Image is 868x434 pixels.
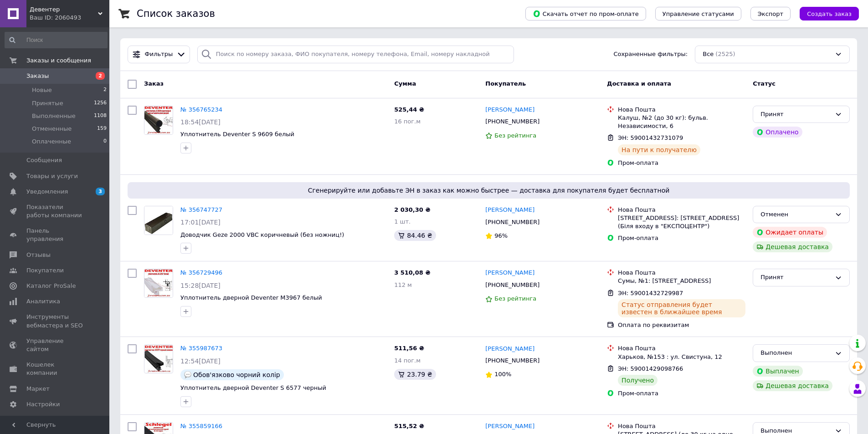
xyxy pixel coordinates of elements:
div: На пути к получателю [618,144,700,155]
div: [STREET_ADDRESS]: [STREET_ADDRESS] (Біля входу в "ЕКСПОЦЕНТР") [618,214,745,230]
span: Настройки [26,400,60,408]
div: [PHONE_NUMBER] [483,355,541,367]
span: 14 пог.м [394,357,421,364]
div: Нова Пошта [618,344,745,352]
span: 515,52 ₴ [394,423,424,429]
span: Каталог ProSale [26,282,76,290]
span: Товары и услуги [26,172,78,180]
button: Создать заказ [800,7,859,20]
span: Новые [32,86,52,94]
span: Сохраненные фильтры: [613,50,688,59]
span: Фильтры [145,50,173,59]
div: Нова Пошта [618,269,745,277]
h1: Список заказов [137,8,215,19]
span: 12:54[DATE] [180,357,221,365]
div: 84.46 ₴ [394,230,436,241]
div: [PHONE_NUMBER] [483,216,541,228]
span: ЭН: 59001432731079 [618,134,683,141]
span: Без рейтинга [494,295,536,302]
div: Выполнен [760,348,831,358]
span: Экспорт [758,10,783,17]
span: 0 [103,138,107,146]
div: Статус отправления будет известен в ближайшее время [618,299,745,317]
div: Сумы, №1: [STREET_ADDRESS] [618,277,745,285]
div: Принят [760,110,831,119]
span: 112 м [394,281,412,288]
input: Поиск по номеру заказа, ФИО покупателя, номеру телефона, Email, номеру накладной [197,46,514,63]
div: Нова Пошта [618,206,745,214]
a: Доводчик Geze 2000 VBC коричневый (без ножниц!) [180,231,344,238]
span: ЭН: 59001432729987 [618,290,683,296]
span: Покупатель [485,80,526,87]
a: [PERSON_NAME] [485,345,534,353]
div: Калуш, №2 (до 30 кг): бульв. Независимости, 6 [618,114,745,130]
a: Фото товару [144,206,173,235]
span: Сумма [394,80,416,87]
div: Ваш ID: 2060493 [30,14,109,22]
a: № 356729496 [180,269,222,276]
span: Сообщения [26,156,62,164]
img: Фото товару [144,269,173,297]
a: Создать заказ [791,10,859,17]
img: Фото товару [144,345,173,373]
span: 525,44 ₴ [394,106,424,113]
span: 2 030,30 ₴ [394,206,430,213]
span: Панель управления [26,227,84,243]
div: Нова Пошта [618,422,745,430]
a: Фото товару [144,344,173,373]
span: Уплотнитель Deventer S 9609 белый [180,131,294,138]
span: 96% [494,232,508,239]
div: Пром-оплата [618,159,745,167]
span: (2525) [715,51,735,57]
div: Дешевая доставка [753,241,832,252]
input: Поиск [5,32,108,48]
span: Сгенерируйте или добавьте ЭН в заказ как можно быстрее — доставка для покупателя будет бесплатной [131,186,846,195]
span: Статус [753,80,776,87]
span: Создать заказ [807,10,852,17]
div: Отменен [760,210,831,220]
span: Оплаченные [32,138,71,146]
div: Выплачен [753,366,802,377]
span: Без рейтинга [494,132,536,139]
span: 2 [103,86,107,94]
a: [PERSON_NAME] [485,269,534,277]
span: Заказ [144,80,164,87]
img: Фото товару [144,106,173,134]
span: Кошелек компании [26,361,84,377]
span: Скачать отчет по пром-оплате [533,10,639,18]
span: Уплотнитель дверной Deventer M3967 белый [180,294,322,301]
a: № 355859166 [180,423,222,429]
a: Фото товару [144,106,173,135]
div: Дешевая доставка [753,380,832,391]
img: Фото товару [144,206,173,235]
button: Управление статусами [655,7,741,20]
span: 3 [96,188,105,195]
span: ЭН: 59001429098766 [618,365,683,372]
span: Управление статусами [663,10,734,17]
a: [PERSON_NAME] [485,422,534,431]
span: 15:28[DATE] [180,282,221,289]
span: Инструменты вебмастера и SEO [26,313,84,329]
span: 18:54[DATE] [180,118,221,126]
span: Покупатели [26,266,64,275]
span: 159 [97,125,107,133]
span: 1256 [94,99,107,107]
span: Отмененные [32,125,72,133]
a: [PERSON_NAME] [485,206,534,214]
span: 17:01[DATE] [180,219,221,226]
div: Ожидает оплаты [753,227,827,238]
span: Управление сайтом [26,337,84,353]
div: Пром-оплата [618,234,745,242]
span: Заказы и сообщения [26,56,91,65]
span: 511,56 ₴ [394,345,424,352]
span: Принятые [32,99,63,107]
a: [PERSON_NAME] [485,106,534,114]
span: Аналитика [26,297,60,306]
span: Отзывы [26,251,51,259]
span: Уведомления [26,188,68,196]
a: № 355987673 [180,345,222,352]
div: Оплачено [753,127,802,138]
span: 100% [494,371,511,378]
div: Оплата по реквизитам [618,321,745,329]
